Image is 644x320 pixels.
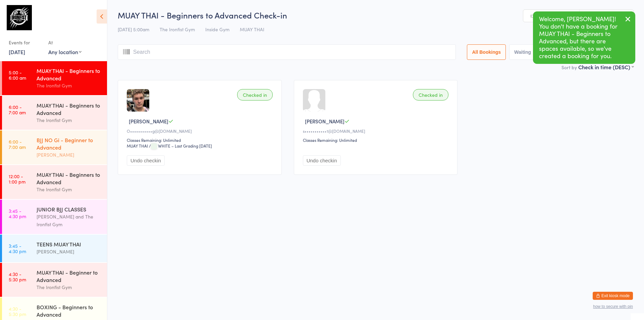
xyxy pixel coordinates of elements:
[303,155,341,166] button: Undo checkin
[467,44,506,60] button: All Bookings
[9,173,25,184] time: 12:00 - 1:00 pm
[205,26,229,33] span: Inside Gym
[127,143,148,149] div: MUAY THAI
[9,306,26,317] time: 4:30 - 5:30 pm
[2,61,107,95] a: 5:00 -6:00 amMUAY THAI - Beginners to AdvancedThe Ironfist Gym
[2,96,107,130] a: 6:00 -7:00 amMUAY THAI - Beginners to AdvancedThe Ironfist Gym
[37,151,101,159] div: [PERSON_NAME]
[37,303,101,318] div: BOXING - Beginners to Advanced
[149,143,212,149] span: / WHITE – Last Grading [DATE]
[127,155,165,166] button: Undo checkin
[48,37,82,48] div: At
[2,165,107,199] a: 12:00 -1:00 pmMUAY THAI - Beginners to AdvancedThe Ironfist Gym
[593,304,633,309] button: how to secure with pin
[127,137,275,143] div: Classes Remaining: Unlimited
[240,26,264,33] span: MUAY THAI
[2,235,107,262] a: 3:45 -4:30 pmTEENS MUAY THAI[PERSON_NAME]
[48,48,82,55] div: Any location
[237,89,273,101] div: Checked in
[37,205,101,213] div: JUNIOR BJJ CLASSES
[413,89,448,101] div: Checked in
[129,118,168,125] span: [PERSON_NAME]
[127,128,275,134] div: O•••••••••••g@[DOMAIN_NAME]
[37,171,101,186] div: MUAY THAI - Beginners to Advanced
[37,102,101,116] div: MUAY THAI - Beginners to Advanced
[37,240,101,248] div: TEENS MUAY THAI
[2,130,107,164] a: 6:00 -7:00 amBJJ NO Gi - Beginner to Advanced[PERSON_NAME]
[305,118,344,125] span: [PERSON_NAME]
[160,26,195,33] span: The Ironfist Gym
[9,243,26,254] time: 3:45 - 4:30 pm
[303,128,451,134] div: s•••••••••••1@[DOMAIN_NAME]
[9,37,42,48] div: Events for
[9,208,26,219] time: 3:45 - 4:30 pm
[9,70,26,80] time: 5:00 - 6:00 am
[561,64,577,71] label: Sort by
[2,200,107,234] a: 3:45 -4:30 pmJUNIOR BJJ CLASSES[PERSON_NAME] and The Ironfist Gym
[509,44,536,60] button: Waiting
[9,104,26,115] time: 6:00 - 7:00 am
[37,283,101,291] div: The Ironfist Gym
[37,136,101,151] div: BJJ NO Gi - Beginner to Advanced
[37,82,101,89] div: The Ironfist Gym
[118,44,456,60] input: Search
[118,9,634,21] h2: MUAY THAI - Beginners to Advanced Check-in
[303,137,451,143] div: Classes Remaining: Unlimited
[578,63,634,71] div: Check in time (DESC)
[118,26,149,33] span: [DATE] 5:00am
[127,89,149,112] img: image1756505430.png
[9,48,25,55] a: [DATE]
[533,11,635,64] div: Welcome, [PERSON_NAME]! You don't have a booking for MUAY THAI - Beginners to Advanced, but there...
[9,139,26,150] time: 6:00 - 7:00 am
[7,5,32,30] img: The Ironfist Gym
[9,271,26,282] time: 4:30 - 5:30 pm
[37,116,101,124] div: The Ironfist Gym
[37,186,101,193] div: The Ironfist Gym
[37,67,101,82] div: MUAY THAI - Beginners to Advanced
[37,269,101,283] div: MUAY THAI - Beginner to Advanced
[37,248,101,255] div: [PERSON_NAME]
[37,213,101,228] div: [PERSON_NAME] and The Ironfist Gym
[2,263,107,297] a: 4:30 -5:30 pmMUAY THAI - Beginner to AdvancedThe Ironfist Gym
[593,292,633,300] button: Exit kiosk mode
